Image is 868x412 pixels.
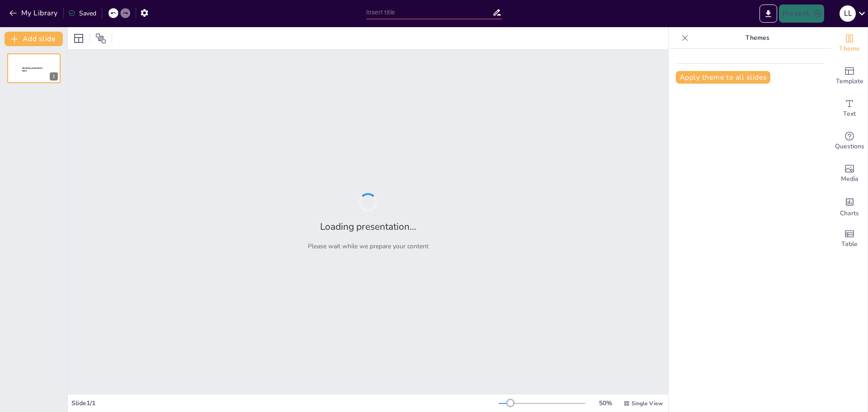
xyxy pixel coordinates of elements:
[50,72,58,81] div: 1
[831,190,868,223] div: Add charts and graphs
[320,220,416,233] h2: Loading presentation...
[840,5,856,22] div: L L
[831,60,868,92] div: Add ready made slides
[7,6,61,20] button: My Library
[831,125,868,157] div: Get real-time input from your audience
[95,33,106,44] span: Position
[779,5,824,23] button: Present
[68,9,96,18] div: Saved
[71,31,86,46] div: Layout
[840,208,859,218] span: Charts
[594,399,616,407] div: 50 %
[632,400,663,407] span: Single View
[841,239,858,249] span: Table
[840,5,856,23] button: L L
[831,157,868,190] div: Add images, graphics, shapes or video
[692,27,822,49] p: Themes
[71,399,499,407] div: Slide 1 / 1
[676,71,770,84] button: Apply theme to all slides
[831,92,868,125] div: Add text boxes
[759,5,777,23] button: Export to PowerPoint
[836,76,863,86] span: Template
[839,44,860,54] span: Theme
[308,242,429,251] p: Please wait while we prepare your content
[843,109,856,119] span: Text
[841,174,859,184] span: Media
[835,142,864,152] span: Questions
[831,223,868,255] div: Add a table
[366,6,492,19] input: Insert title
[7,53,61,83] div: 1
[831,27,868,60] div: Change the overall theme
[5,32,63,46] button: Add slide
[22,67,42,72] span: Sendsteps presentation editor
